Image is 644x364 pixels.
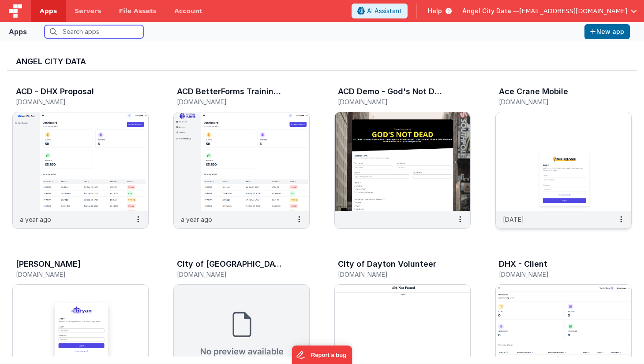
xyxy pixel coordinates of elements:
span: File Assets [119,7,157,15]
div: Apps [9,26,27,37]
h3: ACD BetterForms Training - Meetings [177,87,285,96]
h3: Angel City Data [16,57,628,66]
h5: [DOMAIN_NAME] [177,99,288,105]
span: Angel City Data — [462,7,519,15]
p: a year ago [20,215,51,224]
button: New app [584,24,630,39]
h3: [PERSON_NAME] [16,260,81,268]
h3: DHX - Client [499,260,547,268]
h5: [DOMAIN_NAME] [499,271,610,278]
h5: [DOMAIN_NAME] [499,99,610,105]
h5: [DOMAIN_NAME] [16,99,127,105]
button: AI Assistant [352,4,408,18]
h5: [DOMAIN_NAME] [16,271,127,278]
span: [EMAIL_ADDRESS][DOMAIN_NAME] [519,7,627,15]
h5: [DOMAIN_NAME] [338,99,449,105]
h5: [DOMAIN_NAME] [177,271,288,278]
h3: City of [GEOGRAPHIC_DATA] [177,260,285,268]
h3: ACD - DHX Proposal [16,87,94,96]
button: Angel City Data — [EMAIL_ADDRESS][DOMAIN_NAME] [462,7,637,15]
span: AI Assistant [367,7,402,15]
input: Search apps [45,25,143,38]
iframe: Marker.io feedback button [292,346,352,364]
span: Help [428,7,442,15]
h3: ACD Demo - God's Not Dead [338,87,446,96]
p: a year ago [181,215,212,224]
h3: Ace Crane Mobile [499,87,568,96]
h3: City of Dayton Volunteer [338,260,436,268]
p: [DATE] [503,215,524,224]
h5: [DOMAIN_NAME] [338,271,449,278]
span: Servers [75,7,101,15]
span: Apps [40,7,57,15]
